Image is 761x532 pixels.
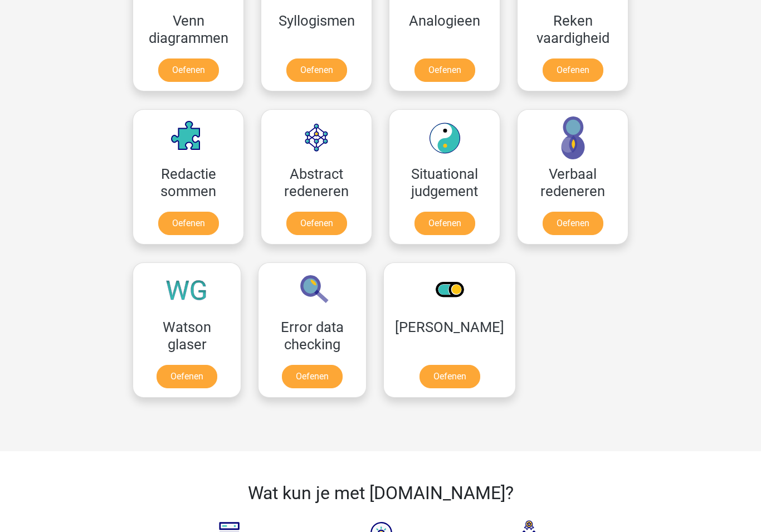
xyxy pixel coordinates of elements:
a: Oefenen [414,212,475,235]
h2: Wat kun je met [DOMAIN_NAME]? [166,482,595,504]
a: Oefenen [543,58,603,82]
a: Oefenen [419,365,480,388]
a: Oefenen [157,365,217,388]
a: Oefenen [286,212,347,235]
a: Oefenen [286,58,347,82]
a: Oefenen [158,212,219,235]
a: Oefenen [282,365,343,388]
a: Oefenen [543,212,603,235]
a: Oefenen [414,58,475,82]
a: Oefenen [158,58,219,82]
